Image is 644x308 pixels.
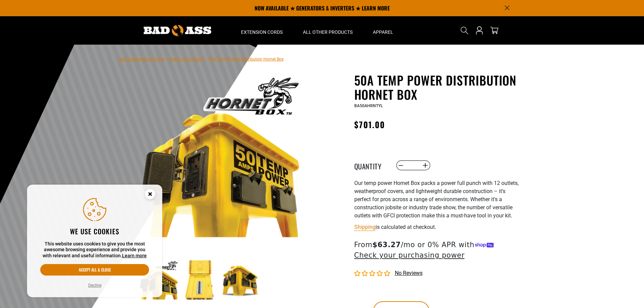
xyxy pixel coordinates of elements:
[354,161,388,170] label: Quantity
[119,55,284,63] nav: breadcrumbs
[40,241,149,259] p: This website uses cookies to give you the most awesome browsing experience and provide you with r...
[166,57,168,62] span: ›
[354,180,519,219] span: Our temp power Hornet Box packs a power full punch with 12 outlets, weatherproof covers, and ligh...
[354,224,376,230] a: Shipping
[40,227,149,236] h2: We use cookies
[303,29,353,35] span: All Other Products
[293,16,363,45] summary: All Other Products
[354,73,520,101] h1: 50A Temp Power Distribution Hornet Box
[395,270,423,276] span: No reviews
[122,253,147,258] a: Learn more
[231,16,293,45] summary: Extension Cords
[354,270,391,277] span: 0.00 stars
[40,264,149,276] button: Accept all & close
[86,282,103,289] button: Decline
[459,25,470,36] summary: Search
[354,103,383,108] span: BA50AHRNTYL
[354,222,520,232] div: is calculated at checkout.
[209,57,284,62] span: 50A Temp Power Distribution Hornet Box
[206,57,208,62] span: ›
[363,16,403,45] summary: Apparel
[241,29,283,35] span: Extension Cords
[119,57,165,62] a: Bad Ass Extension Cords
[373,29,393,35] span: Apparel
[169,57,205,62] a: Return to Collection
[27,185,162,298] aside: Cookie Consent
[144,25,211,36] img: Bad Ass Extension Cords
[354,118,385,131] span: $701.00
